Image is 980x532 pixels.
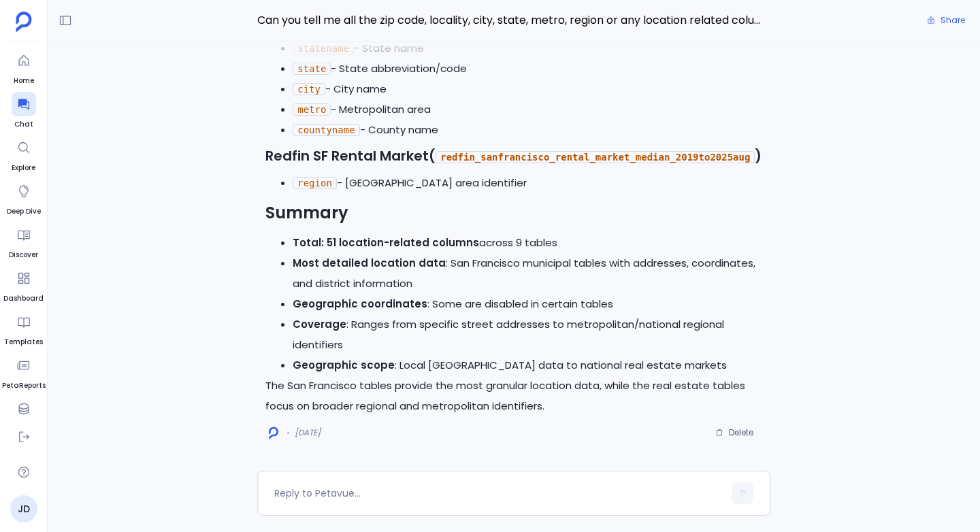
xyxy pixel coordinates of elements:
[265,146,762,167] h3: ( )
[293,314,762,355] li: : Ranges from specific street addresses to metropolitan/national regional identifiers
[3,293,44,304] span: Dashboard
[293,63,331,75] code: state
[265,146,429,165] strong: Redfin SF Rental Market
[293,233,762,253] li: across 9 tables
[293,355,762,376] li: : Local [GEOGRAPHIC_DATA] data to national real estate markets
[12,92,36,130] a: Chat
[269,427,278,439] img: logo
[293,124,359,136] code: countyname
[293,253,762,294] li: : San Francisco municipal tables with addresses, coordinates, and district information
[4,310,43,348] a: Templates
[293,79,762,99] li: - City name
[293,103,331,116] code: metro
[729,427,753,438] span: Delete
[6,397,41,435] a: Data Hub
[10,495,37,522] a: JD
[12,119,36,130] span: Chat
[2,380,46,391] span: PetaReports
[293,317,346,331] strong: Coverage
[4,337,43,348] span: Templates
[257,12,770,29] span: Can you tell me all the zip code, locality, city, state, metro, region or any location related co...
[16,12,32,32] img: petavue logo
[2,353,46,391] a: PetaReports
[293,99,762,120] li: - Metropolitan area
[293,173,762,193] li: - [GEOGRAPHIC_DATA] area identifier
[293,256,446,270] strong: Most detailed location data
[293,120,762,140] li: - County name
[12,48,36,86] a: Home
[12,76,36,86] span: Home
[941,15,965,26] span: Share
[293,59,762,79] li: - State abbreviation/code
[919,11,973,30] button: Share
[7,179,41,217] a: Deep Dive
[293,235,479,250] strong: Total: 51 location-related columns
[9,222,38,261] a: Discover
[295,427,321,438] span: [DATE]
[7,206,41,217] span: Deep Dive
[12,135,36,173] a: Explore
[706,422,762,443] button: Delete
[293,177,337,189] code: region
[265,376,762,416] p: The San Francisco tables provide the most granular location data, while the real estate tables fo...
[293,297,427,311] strong: Geographic coordinates
[12,163,36,173] span: Explore
[293,83,325,95] code: city
[293,294,762,314] li: : Some are disabled in certain tables
[436,151,755,163] code: redfin_sanfrancisco_rental_market_median_2019to2025aug
[265,201,348,224] strong: Summary
[293,358,395,372] strong: Geographic scope
[9,250,38,261] span: Discover
[3,266,44,304] a: Dashboard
